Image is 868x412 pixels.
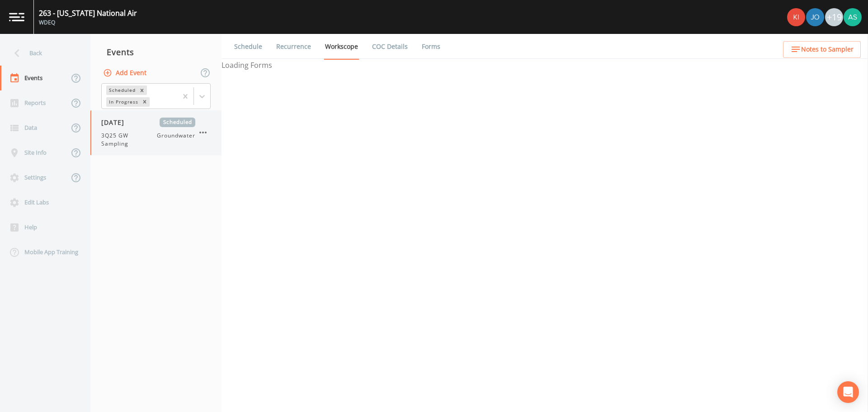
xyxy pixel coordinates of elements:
[90,41,222,63] div: Events
[324,34,359,60] a: Workscope
[222,60,868,71] div: Loading Forms
[90,110,222,156] a: [DATE]Scheduled3Q25 GW SamplingGroundwater
[420,34,442,59] a: Forms
[9,13,24,21] img: logo
[806,8,824,26] img: d2de15c11da5451b307a030ac90baa3e
[101,65,150,81] button: Add Event
[106,97,140,107] div: In Progress
[825,8,843,26] div: +19
[801,44,854,55] span: Notes to Sampler
[787,8,805,26] img: 90c1b0c37970a682c16f0c9ace18ad6c
[783,41,861,58] button: Notes to Sampler
[275,34,312,59] a: Recurrence
[39,19,137,27] div: WDEQ
[233,34,264,59] a: Schedule
[371,34,409,59] a: COC Details
[106,85,137,95] div: Scheduled
[844,8,862,26] img: 360e392d957c10372a2befa2d3a287f3
[101,132,157,148] span: 3Q25 GW Sampling
[806,8,825,26] div: Josh Watzak
[101,118,131,127] span: [DATE]
[140,97,150,107] div: Remove In Progress
[160,118,195,127] span: Scheduled
[39,8,137,19] div: 263 - [US_STATE] National Air
[157,132,195,148] span: Groundwater
[787,8,806,26] div: Kira Cunniff
[837,381,859,403] div: Open Intercom Messenger
[137,85,147,95] div: Remove Scheduled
